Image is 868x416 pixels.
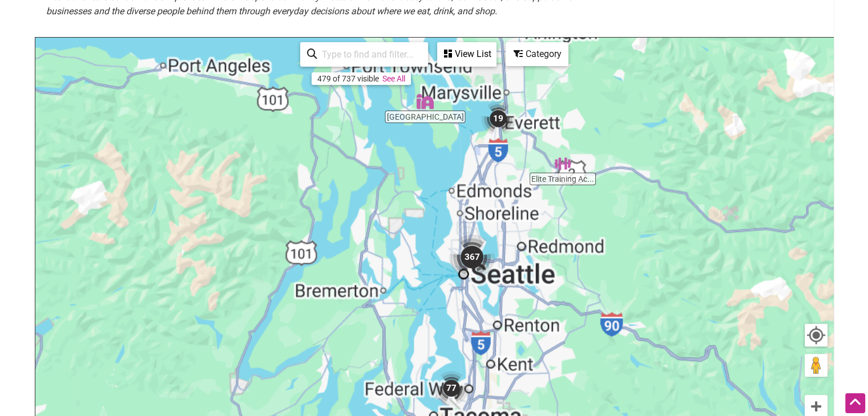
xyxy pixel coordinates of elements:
[438,43,495,65] div: View List
[317,43,421,66] input: Type to find and filter...
[434,371,469,405] div: 77
[317,74,379,83] div: 479 of 737 visible
[506,42,568,66] div: Filter by category
[382,74,405,83] a: See All
[481,101,515,136] div: 19
[417,93,434,110] div: Lesedi Farm
[507,43,567,65] div: Category
[805,354,827,377] button: Drag Pegman onto the map to open Street View
[554,155,571,172] div: Elite Training Academy
[449,234,495,280] div: 367
[845,393,865,413] div: Scroll Back to Top
[437,42,496,67] div: See a list of the visible businesses
[300,42,428,67] div: Type to search and filter
[805,324,827,346] button: Your Location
